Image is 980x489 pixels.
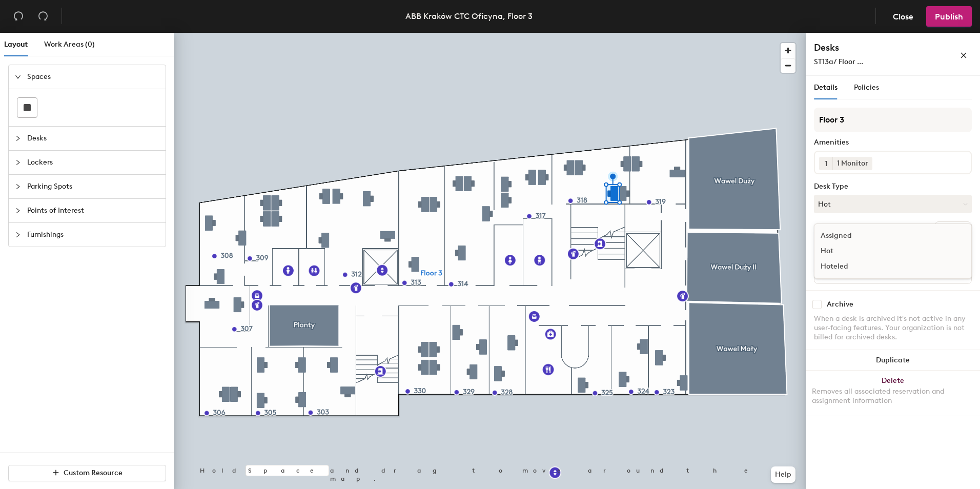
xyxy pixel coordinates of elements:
span: Close [893,12,913,22]
button: Hot [814,195,972,213]
button: Close [884,6,922,27]
span: collapsed [15,184,21,190]
div: ABB Kraków CTC Oficyna, Floor 3 [405,10,533,23]
span: collapsed [15,159,21,166]
span: Custom Resource [64,468,122,477]
div: Archive [827,300,853,309]
span: Points of Interest [27,199,159,222]
span: ST13a/ Floor ... [814,57,863,66]
span: Lockers [27,151,159,174]
span: Publish [935,12,963,22]
div: Amenities [814,138,972,147]
span: Details [814,83,838,92]
div: 1 Monitor [832,157,872,170]
button: Custom Resource [8,465,166,481]
span: Spaces [27,65,159,89]
button: Undo (⌘ + Z) [8,6,29,27]
div: Assigned [814,228,917,243]
span: Desks [27,127,159,150]
button: Ungroup [934,221,972,239]
span: collapsed [15,208,21,214]
div: Removes all associated reservation and assignment information [812,387,974,405]
button: Help [771,466,795,483]
span: undo [13,11,24,21]
span: Parking Spots [27,175,159,198]
button: Publish [926,6,972,27]
button: Duplicate [806,350,980,371]
span: Furnishings [27,223,159,247]
span: close [960,52,967,59]
div: Hot [814,243,917,259]
span: Policies [854,83,879,92]
h4: Desks [814,41,927,54]
span: Layout [4,40,28,49]
div: Desk Type [814,182,972,191]
span: Work Areas (0) [44,40,95,49]
div: Hoteled [814,259,917,274]
span: collapsed [15,135,21,141]
span: collapsed [15,232,21,238]
div: When a desk is archived it's not active in any user-facing features. Your organization is not bil... [814,314,972,342]
span: 1 [825,158,827,169]
button: 1 [819,157,832,170]
span: expanded [15,74,21,80]
button: DeleteRemoves all associated reservation and assignment information [806,371,980,416]
button: Redo (⌘ + ⇧ + Z) [33,6,53,27]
